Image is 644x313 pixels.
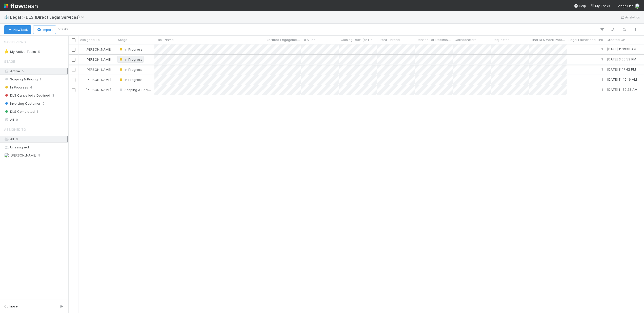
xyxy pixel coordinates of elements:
[4,92,50,99] span: DLS Cancelled / Declined
[4,153,9,158] img: avatar_b5be9b1b-4537-4870-b8e7-50cc2287641b.png
[156,37,174,42] span: Task Name
[4,25,31,34] button: NewTask
[118,68,143,72] span: In Progress
[531,37,566,42] span: Final DLS Work Product (if applicable)
[4,144,67,150] div: Unassigned
[303,37,315,42] span: DLS Fee
[590,3,610,8] a: My Tasks
[72,58,75,62] input: Toggle Row Selected
[4,49,36,55] div: My Active Tasks
[81,68,85,72] img: avatar_b5be9b1b-4537-4870-b8e7-50cc2287641b.png
[493,37,509,42] span: Requester
[81,78,85,82] img: avatar_b5be9b1b-4537-4870-b8e7-50cc2287641b.png
[417,37,452,42] span: Reason For Decline/Cancellation
[4,2,38,10] img: logo-inverted-e16ddd16eac7371096b0.svg
[607,67,636,72] div: [DATE] 8:47:42 PM
[118,87,152,92] div: Scoping & Pricing
[118,67,143,72] div: In Progress
[72,78,75,82] input: Toggle Row Selected
[574,3,586,8] div: Help
[80,47,111,52] div: [PERSON_NAME]
[118,57,143,61] span: In Progress
[341,37,376,42] span: Closing Docs (or Final Docs if available)
[86,68,111,72] span: [PERSON_NAME]
[118,37,127,42] span: Stage
[86,47,111,51] span: [PERSON_NAME]
[455,37,476,42] span: Collaborators
[601,57,603,62] div: 1
[620,14,640,20] a: Analytics
[4,37,26,47] span: Saved Views
[601,87,603,92] div: 1
[601,67,603,72] div: 1
[86,57,111,61] span: [PERSON_NAME]
[80,57,111,62] div: [PERSON_NAME]
[607,57,636,62] div: [DATE] 3:06:53 PM
[72,68,75,72] input: Toggle Row Selected
[379,37,400,42] span: Front Thread
[569,37,603,42] span: Legal Launchpad Link
[80,87,111,92] div: [PERSON_NAME]
[81,57,85,61] img: avatar_b5be9b1b-4537-4870-b8e7-50cc2287641b.png
[11,153,36,157] span: [PERSON_NAME]
[81,47,85,51] img: avatar_b5be9b1b-4537-4870-b8e7-50cc2287641b.png
[80,77,111,82] div: [PERSON_NAME]
[118,47,143,52] div: In Progress
[4,108,35,115] span: DLS Completed
[607,77,637,82] div: [DATE] 11:49:16 AM
[618,4,633,8] span: AngelList
[16,117,18,123] span: 9
[30,84,32,91] span: 4
[72,88,75,92] input: Toggle Row Selected
[38,152,40,159] span: 9
[43,100,45,107] span: 0
[4,76,38,82] span: Scoping & Pricing
[265,37,300,42] span: Executed Engagement Letter
[33,25,56,34] button: Import
[86,78,111,82] span: [PERSON_NAME]
[10,15,87,20] span: Legal > DLS (Direct Legal Services)
[52,92,54,99] span: 3
[4,15,9,19] span: ⚖️
[80,67,111,72] div: [PERSON_NAME]
[635,4,640,9] img: avatar_b5be9b1b-4537-4870-b8e7-50cc2287641b.png
[118,78,143,82] span: In Progress
[80,37,100,42] span: Assigned To
[72,38,75,42] input: Toggle All Rows Selected
[4,56,15,66] span: Stage
[590,4,610,8] span: My Tasks
[4,68,67,74] div: Active
[607,87,637,92] div: [DATE] 11:32:23 AM
[4,84,28,91] span: In Progress
[118,47,143,51] span: In Progress
[4,117,67,123] div: All
[118,77,143,82] div: In Progress
[22,69,24,73] span: 5
[58,27,69,32] small: 5 tasks
[86,88,111,92] span: [PERSON_NAME]
[4,124,26,135] span: Assigned To
[81,88,85,92] img: avatar_b5be9b1b-4537-4870-b8e7-50cc2287641b.png
[601,47,603,52] div: 1
[118,57,143,62] div: In Progress
[40,76,41,82] span: 1
[4,100,41,107] span: Invoicing Customer
[118,88,152,92] span: Scoping & Pricing
[38,49,40,55] span: 5
[607,47,636,52] div: [DATE] 11:19:18 AM
[607,37,625,42] span: Created On
[4,304,18,309] span: Collapse
[37,108,38,115] span: 1
[4,136,67,142] div: All
[4,49,9,54] span: ⭐
[601,77,603,82] div: 1
[16,137,18,141] span: 9
[72,48,75,52] input: Toggle Row Selected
